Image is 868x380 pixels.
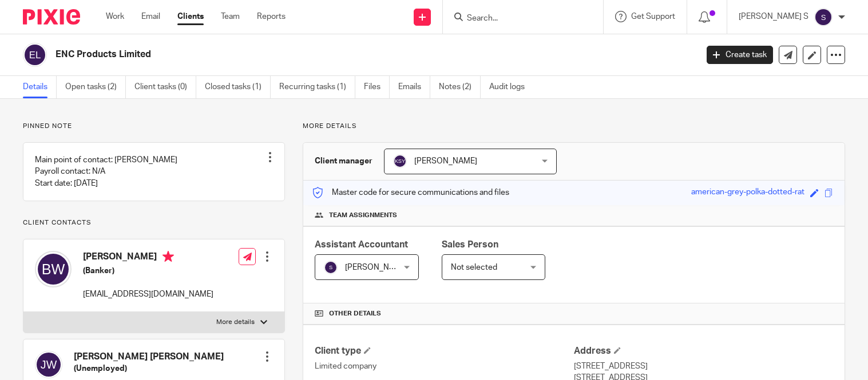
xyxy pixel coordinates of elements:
[439,76,481,98] a: Notes (2)
[23,218,285,227] p: Client contacts
[56,49,562,61] h2: ENC Products Limited
[177,11,204,22] a: Clients
[257,11,286,22] a: Reports
[442,240,498,249] span: Sales Person
[315,155,372,167] h3: Client manager
[279,76,355,98] a: Recurring tasks (1)
[329,211,397,220] span: Team assignments
[23,43,47,67] img: svg%3E
[466,14,569,24] input: Search
[303,122,845,131] p: More details
[315,240,408,249] span: Assistant Accountant
[451,263,497,271] span: Not selected
[65,76,126,98] a: Open tasks (2)
[83,289,213,300] p: [EMAIL_ADDRESS][DOMAIN_NAME]
[315,345,574,357] h4: Client type
[739,11,808,22] p: [PERSON_NAME] S
[35,251,72,287] img: svg%3E
[315,361,574,372] p: Limited company
[74,363,224,374] h5: (Unemployed)
[23,9,80,25] img: Pixie
[312,187,509,198] p: Master code for secure communications and files
[35,351,62,378] img: svg%3E
[345,263,415,271] span: [PERSON_NAME] S
[814,8,833,26] img: svg%3E
[216,318,255,327] p: More details
[324,261,338,274] img: svg%3E
[398,76,430,98] a: Emails
[205,76,271,98] a: Closed tasks (1)
[83,251,213,265] h4: [PERSON_NAME]
[134,76,196,98] a: Client tasks (0)
[141,11,160,22] a: Email
[329,309,381,318] span: Other details
[364,76,390,98] a: Files
[631,13,675,21] span: Get Support
[162,251,174,262] i: Primary
[489,76,533,98] a: Audit logs
[393,154,407,168] img: svg%3E
[707,46,773,64] a: Create task
[574,345,833,357] h4: Address
[74,351,224,363] h4: [PERSON_NAME] [PERSON_NAME]
[23,76,57,98] a: Details
[221,11,240,22] a: Team
[574,361,833,372] p: [STREET_ADDRESS]
[691,186,804,199] div: american-grey-polka-dotted-rat
[83,265,213,277] h5: (Banker)
[414,157,477,165] span: [PERSON_NAME]
[23,122,285,131] p: Pinned note
[106,11,124,22] a: Work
